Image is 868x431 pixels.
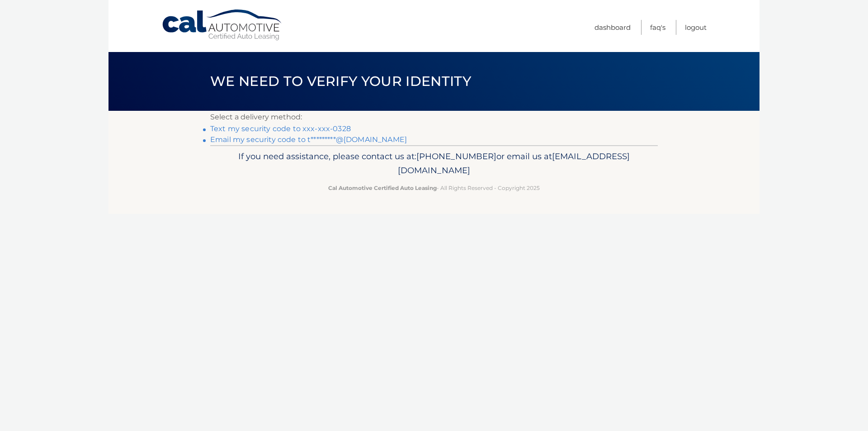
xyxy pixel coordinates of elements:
[685,20,707,35] a: Logout
[210,135,407,144] a: Email my security code to t*********@[DOMAIN_NAME]
[210,124,351,133] a: Text my security code to xxx-xxx-0328
[416,151,496,161] span: [PHONE_NUMBER]
[216,149,652,178] p: If you need assistance, please contact us at: or email us at
[216,183,652,193] p: - All Rights Reserved - Copyright 2025
[210,111,658,123] p: Select a delivery method:
[210,73,471,90] span: We need to verify your identity
[650,20,665,35] a: FAQ's
[594,20,631,35] a: Dashboard
[328,185,437,191] strong: Cal Automotive Certified Auto Leasing
[161,9,283,41] a: Cal Automotive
